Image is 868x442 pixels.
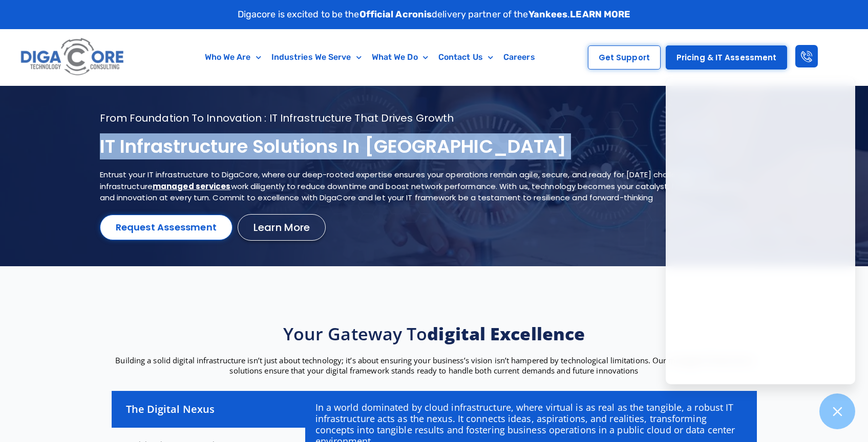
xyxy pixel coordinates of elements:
[367,45,433,69] a: What We Do
[107,322,762,345] h2: Your gateway to
[100,111,743,125] p: From foundation to innovation : IT infrastructure that drives growth
[528,9,568,20] strong: Yankees
[100,135,743,159] h1: IT Infrastructure Solutions in [GEOGRAPHIC_DATA]
[173,45,567,69] nav: Menu
[100,169,743,204] p: Entrust your IT infrastructure to DigaCore, where our deep-rooted expertise ensures your operatio...
[107,355,762,376] p: Building a solid digital infrastructure isn’t just about technology; it’s about ensuring your bus...
[153,181,231,192] a: managed services
[253,222,310,232] span: Learn More
[427,322,585,345] strong: digital excellence
[112,391,305,428] div: The Digital Nexus
[238,8,631,21] p: Digacore is excited to be the delivery partner of the .
[588,45,661,69] a: Get Support
[666,45,787,69] a: Pricing & IT Assessment
[238,214,326,241] a: Learn More
[359,9,432,20] strong: Official Acronis
[570,9,630,20] a: LEARN MORE
[18,34,128,80] img: Digacore logo 1
[599,54,650,61] span: Get Support
[266,45,367,69] a: Industries We Serve
[676,54,776,61] span: Pricing & IT Assessment
[498,45,540,69] a: Careers
[433,45,498,69] a: Contact Us
[200,45,266,69] a: Who We Are
[100,215,233,240] a: Request Assessment
[666,78,855,384] iframe: Chatgenie Messenger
